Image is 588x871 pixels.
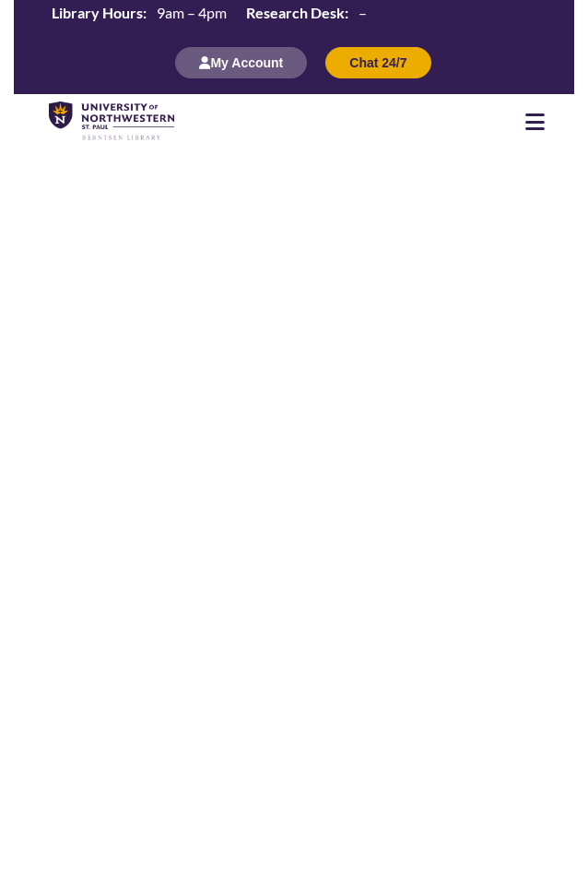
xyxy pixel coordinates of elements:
a: Hours Today [44,3,374,28]
th: Library Hours: [44,3,149,23]
button: My Account [175,47,307,78]
span: – [359,4,367,21]
th: Research Desk: [239,3,351,23]
img: UNWSP Library Logo [49,101,174,141]
a: Chat 24/7 [325,54,430,70]
button: Chat 24/7 [325,47,430,78]
a: My Account [175,54,307,70]
table: Hours Today [44,3,374,26]
span: 9am – 4pm [157,4,227,21]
